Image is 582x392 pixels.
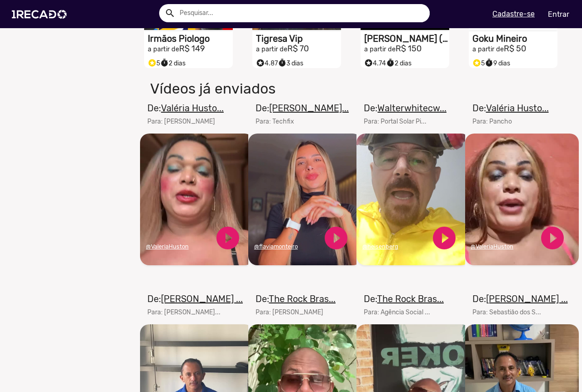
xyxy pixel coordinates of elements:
small: a partir de [148,45,179,53]
video: Seu navegador não reproduz vídeo em HTML5 [356,134,470,265]
h1: Irmãos Piologo [148,33,233,44]
u: The Rock Bras... [377,293,444,304]
h1: Tigresa Vip [256,33,341,44]
small: a partir de [256,45,287,53]
span: 5 [148,60,160,67]
mat-card-title: De: [472,101,549,115]
u: The Rock Bras... [269,293,336,304]
video: Seu navegador não reproduz vídeo em HTML5 [465,134,579,265]
small: stars [364,59,373,67]
mat-card-title: De: [147,292,243,306]
mat-card-title: De: [472,292,568,306]
h1: [PERSON_NAME] ([PERSON_NAME] & [PERSON_NAME]) [364,33,449,44]
mat-card-title: De: [256,101,349,115]
mat-card-subtitle: Para: [PERSON_NAME]... [147,308,243,317]
i: Selo super talento [148,56,156,67]
u: Cadastre-se [492,10,535,18]
u: Valéria Husto... [161,103,224,114]
mat-card-title: De: [364,292,444,306]
small: stars [148,59,156,67]
a: play_circle_filled [322,224,350,252]
i: timer [160,56,169,67]
h2: R$ 70 [256,44,341,54]
mat-card-subtitle: Para: Agência Social ... [364,308,444,317]
small: timer [278,59,286,67]
u: [PERSON_NAME] ... [486,293,568,304]
u: @ValeriaHuston [146,243,189,250]
a: play_circle_filled [539,224,566,252]
mat-card-subtitle: Para: Techfix [256,117,349,126]
mat-card-subtitle: Para: [PERSON_NAME] [256,308,336,317]
h2: R$ 150 [364,44,449,54]
span: 4.74 [364,60,386,67]
mat-card-subtitle: Para: Sebastião dos S... [472,308,568,317]
video: Seu navegador não reproduz vídeo em HTML5 [140,134,254,265]
span: 3 dias [278,60,303,67]
h2: R$ 50 [472,44,557,54]
u: [PERSON_NAME]... [269,103,349,114]
mat-card-title: De: [256,292,336,306]
i: timer [386,56,395,67]
i: timer [485,56,493,67]
h1: Vídeos já enviados [143,80,418,97]
mat-card-title: De: [147,101,224,115]
mat-card-subtitle: Para: Pancho [472,117,549,126]
small: a partir de [472,45,504,53]
u: @flaviamonteiro [254,243,298,250]
u: @ValeriaHuston [471,243,513,250]
small: timer [485,59,493,67]
mat-card-subtitle: Para: Portal Solar Pi... [364,117,447,126]
video: Seu navegador não reproduz vídeo em HTML5 [248,134,362,265]
span: 2 dias [160,60,186,67]
span: 2 dias [386,60,411,67]
mat-card-title: De: [364,101,447,115]
span: 9 dias [485,60,510,67]
i: Selo super talento [256,56,265,67]
h2: R$ 149 [148,44,233,54]
small: timer [386,59,395,67]
u: @heisenberg [362,243,398,250]
u: Walterwhitecw... [377,103,447,114]
span: 5 [472,60,485,67]
u: Valéria Husto... [486,103,549,114]
a: play_circle_filled [431,224,458,252]
span: 4.87 [256,60,278,67]
h1: Goku Mineiro [472,33,557,44]
a: Entrar [542,6,575,22]
small: stars [256,59,265,67]
small: stars [472,59,481,67]
small: a partir de [364,45,396,53]
i: Selo super talento [472,56,481,67]
small: timer [160,59,169,67]
mat-icon: Example home icon [165,8,176,19]
i: timer [278,56,286,67]
u: [PERSON_NAME] ... [161,293,243,304]
a: play_circle_filled [214,224,241,252]
input: Pesquisar... [173,4,430,22]
i: Selo super talento [364,56,373,67]
mat-card-subtitle: Para: [PERSON_NAME] [147,117,224,126]
button: Example home icon [161,5,177,20]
